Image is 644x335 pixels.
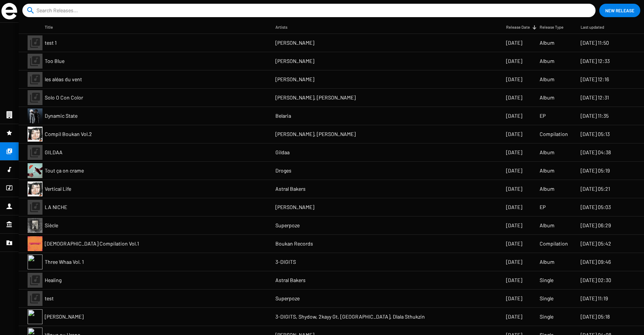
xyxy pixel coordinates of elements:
[28,236,42,251] img: artwork-compil-vol1.jpg
[275,149,290,156] span: Gildaa
[506,167,522,174] span: [DATE]
[540,203,546,211] span: EP
[506,258,522,266] span: [DATE]
[275,112,291,120] span: Belaria
[26,6,35,15] mat-icon: search
[581,130,610,138] span: [DATE] 05:13
[581,23,611,31] div: Last updated
[28,218,42,233] img: sps-coverdigi-v01-5.jpg
[275,313,425,320] span: 3-DIGITS, Shydow, 2kayy Gt, [GEOGRAPHIC_DATA], Dlala Sthukzin
[45,23,53,31] div: Title
[506,112,522,120] span: [DATE]
[581,258,611,266] span: [DATE] 09:46
[28,163,42,178] img: tout-ca-on-crame.png
[540,313,553,320] span: Single
[540,149,555,156] span: Album
[45,76,82,83] span: les aléas du vent
[275,167,291,174] span: Droges
[45,203,67,211] span: LA NICHE
[540,94,555,101] span: Album
[506,130,522,138] span: [DATE]
[45,240,139,247] span: [DEMOGRAPHIC_DATA] Compilation Vol.1
[581,23,604,31] div: Last updated
[45,23,60,31] div: Title
[581,76,609,83] span: [DATE] 12:16
[275,258,296,266] span: 3-DIGITS
[275,23,294,31] div: Artists
[540,23,563,31] div: Release Type
[581,94,609,101] span: [DATE] 12:31
[581,149,611,156] span: [DATE] 04:38
[506,295,522,302] span: [DATE]
[540,39,555,47] span: Album
[506,185,522,193] span: [DATE]
[45,222,58,229] span: Siècle
[506,149,522,156] span: [DATE]
[275,295,300,302] span: Superpoze
[581,112,609,120] span: [DATE] 11:35
[275,23,287,31] div: Artists
[275,185,306,193] span: Astral Bakers
[1,3,17,19] img: grand-sigle.svg
[28,108,42,123] img: dynamic-state_artwork.png
[275,39,314,47] span: [PERSON_NAME]
[540,76,555,83] span: Album
[581,57,610,65] span: [DATE] 12:33
[581,295,608,302] span: [DATE] 11:19
[45,258,84,266] span: Three Whaa Vol. 1
[506,57,522,65] span: [DATE]
[581,276,611,284] span: [DATE] 02:30
[599,4,640,17] button: New Release
[37,4,584,17] input: Search Releases...
[275,240,313,247] span: Boukan Records
[540,240,568,247] span: Compilation
[540,276,553,284] span: Single
[540,222,555,229] span: Album
[45,39,57,47] span: test 1
[506,276,522,284] span: [DATE]
[28,127,42,142] img: 20250519_ab_vl_cover.jpg
[45,149,63,156] span: GILDAA
[275,94,356,101] span: [PERSON_NAME], [PERSON_NAME]
[275,130,356,138] span: [PERSON_NAME], [PERSON_NAME]
[581,313,610,320] span: [DATE] 05:18
[275,76,314,83] span: [PERSON_NAME]
[540,57,555,65] span: Album
[540,23,570,31] div: Release Type
[275,57,314,65] span: [PERSON_NAME]
[45,276,61,284] span: Healing
[28,181,42,196] img: 20250519_ab_vl_cover.jpg
[581,240,611,247] span: [DATE] 05:42
[45,57,64,65] span: Too Blue
[581,203,611,211] span: [DATE] 05:03
[581,222,611,229] span: [DATE] 06:29
[45,185,71,193] span: Vertical Life
[506,313,522,320] span: [DATE]
[506,94,522,101] span: [DATE]
[540,112,546,120] span: EP
[540,130,568,138] span: Compilation
[540,185,555,193] span: Album
[506,203,522,211] span: [DATE]
[45,313,83,320] span: [PERSON_NAME]
[45,130,92,138] span: Compil Boukan Vol.2
[275,203,314,211] span: [PERSON_NAME]
[45,295,54,302] span: test
[506,23,530,31] div: Release Date
[581,185,610,193] span: [DATE] 05:21
[275,222,300,229] span: Superpoze
[581,39,609,47] span: [DATE] 11:50
[45,167,84,174] span: Tout ça on crame
[275,276,306,284] span: Astral Bakers
[605,4,634,17] span: New Release
[540,295,553,302] span: Single
[506,23,537,31] div: Release Date
[581,167,610,174] span: [DATE] 05:19
[540,167,555,174] span: Album
[506,240,522,247] span: [DATE]
[506,39,522,47] span: [DATE]
[540,258,555,266] span: Album
[45,112,78,120] span: Dynamic State
[45,94,83,101] span: Solo O Con Color
[506,222,522,229] span: [DATE]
